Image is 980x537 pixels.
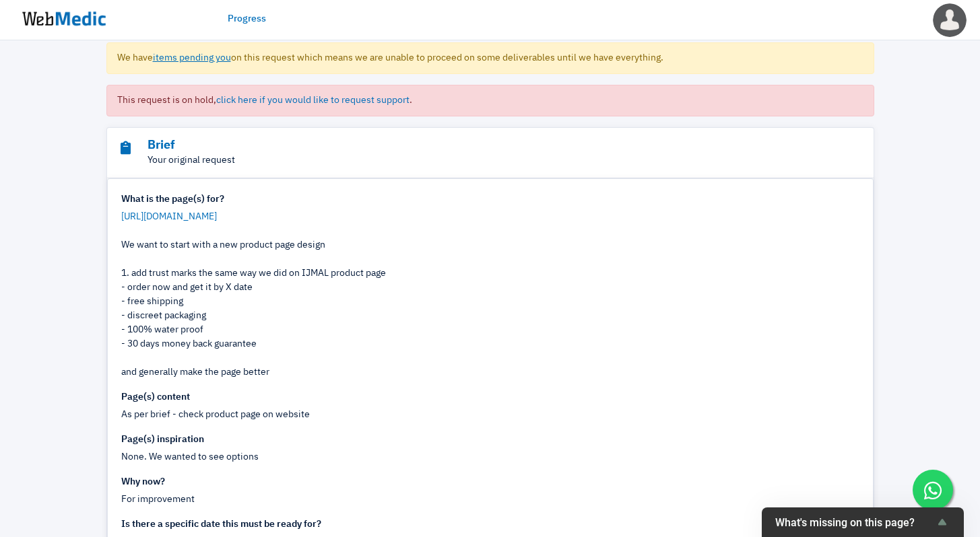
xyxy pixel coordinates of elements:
span: What's missing on this page? [775,516,934,529]
div: We want to start with a new product page design 1. add trust marks the same way we did on IJMAL p... [121,210,859,380]
strong: Why now? [121,477,165,487]
strong: Page(s) inspiration [121,435,204,444]
strong: What is the page(s) for? [121,194,224,204]
p: Your original request [121,153,786,168]
p: As per brief - check product page on website [121,408,859,422]
span: click here if you would like to request support [216,96,410,105]
a: [URL][DOMAIN_NAME] [121,212,217,221]
div: For improvement [121,493,859,507]
strong: Is there a specific date this must be ready for? [121,520,321,529]
a: items pending you [153,53,231,63]
a: Progress [228,12,266,26]
div: We have on this request which means we are unable to proceed on some deliverables until we have e... [106,42,874,74]
h3: Brief [121,138,786,153]
div: This request is on hold, . [106,85,874,116]
button: Show survey - What's missing on this page? [775,514,950,530]
strong: Page(s) content [121,392,190,402]
div: None. We wanted to see options [121,450,859,464]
